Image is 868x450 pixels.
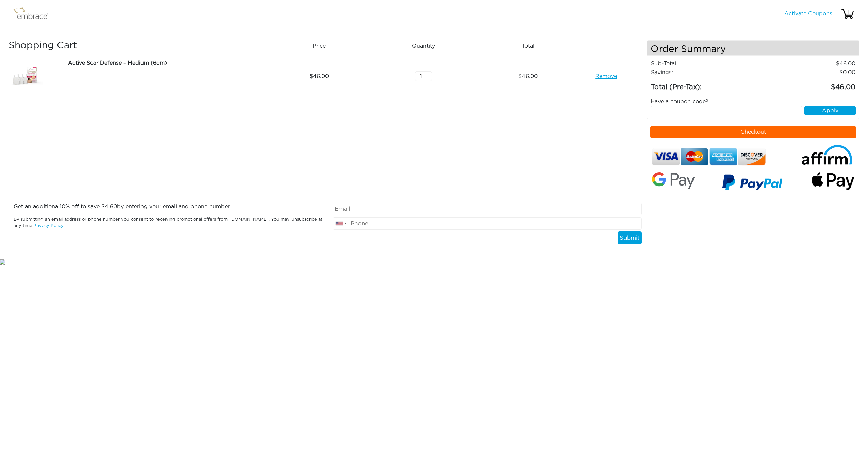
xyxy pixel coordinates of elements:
h4: Order Summary [647,41,859,56]
div: Price [269,40,374,52]
a: 1 [841,11,854,16]
input: Email [333,203,641,215]
h3: Shopping Cart [9,40,264,52]
td: 0.00 [763,68,856,77]
button: Apply [804,106,856,115]
img: 3dae449a-8dcd-11e7-960f-02e45ca4b85b.jpeg [9,59,43,94]
img: logo.png [12,5,56,22]
button: Submit [618,231,642,244]
td: Sub-Total: [651,59,764,68]
p: Get an additional % off to save $ by entering your email and phone number. [14,203,322,211]
a: Activate Coupons [784,11,832,16]
td: 46.00 [763,77,856,93]
div: Total [478,40,583,52]
img: Google-Pay-Logo.svg [652,172,695,189]
div: 1 [842,8,855,16]
td: Total (Pre-Tax): [651,77,764,93]
span: 46.00 [310,72,329,80]
a: Privacy Policy [33,224,64,228]
div: Active Scar Defense - Medium (6cm) [68,59,264,67]
td: Savings : [651,68,764,77]
img: affirm-logo.svg [800,145,854,165]
p: By submitting an email address or phone number you consent to receiving promotional offers from [... [14,216,322,229]
button: Checkout [650,126,856,138]
span: 4.60 [105,204,117,209]
div: United States: +1 [333,218,349,230]
img: paypal-v3.png [722,171,783,196]
span: 10 [60,204,65,209]
a: Remove [595,72,617,80]
span: 46.00 [518,72,538,80]
img: credit-cards.png [652,145,766,168]
img: cart [841,7,854,21]
img: fullApplePay.png [812,172,854,190]
span: Quantity [412,42,435,50]
td: 46.00 [763,59,856,68]
input: Phone [333,217,641,230]
div: Have a coupon code? [646,98,861,106]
